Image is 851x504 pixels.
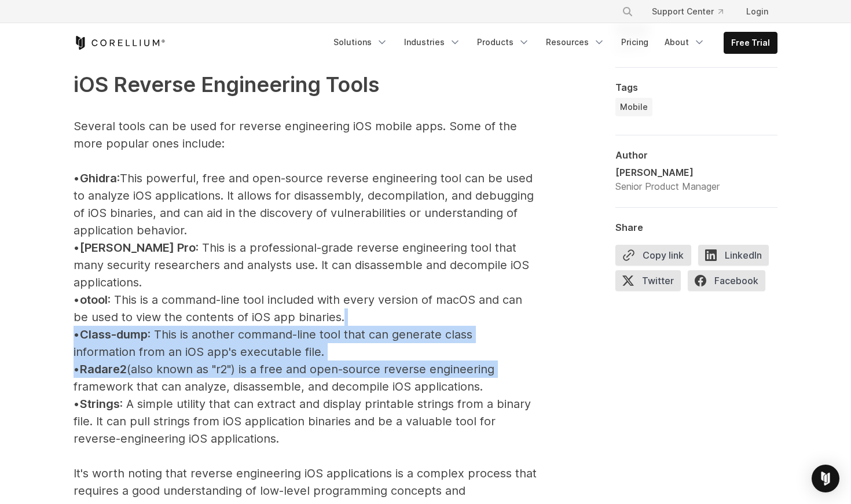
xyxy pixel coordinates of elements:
[615,149,777,161] div: Author
[737,1,777,22] a: Login
[608,1,777,22] div: Navigation Menu
[615,179,720,193] div: Senior Product Manager
[397,32,468,53] a: Industries
[80,171,117,185] span: Ghidra
[615,270,681,291] span: Twitter
[688,270,765,291] span: Facebook
[74,36,166,50] a: Corellium Home
[327,32,395,53] a: Solutions
[80,241,196,255] span: [PERSON_NAME] Pro
[80,362,127,376] span: Radare2
[724,32,777,53] a: Free Trial
[74,72,379,97] span: iOS Reverse Engineering Tools
[117,171,120,185] span: :
[80,293,108,307] span: otool
[615,98,652,116] a: Mobile
[812,465,839,492] div: Open Intercom Messenger
[688,270,772,296] a: Facebook
[617,1,638,22] button: Search
[698,245,776,270] a: LinkedIn
[539,32,612,53] a: Resources
[615,222,777,233] div: Share
[614,32,655,53] a: Pricing
[643,1,732,22] a: Support Center
[615,245,691,266] button: Copy link
[615,82,777,93] div: Tags
[470,32,537,53] a: Products
[80,397,120,411] span: Strings
[327,32,777,54] div: Navigation Menu
[620,101,648,113] span: Mobile
[80,328,148,341] span: Class-dump
[615,165,720,179] div: [PERSON_NAME]
[658,32,712,53] a: About
[615,270,688,296] a: Twitter
[698,245,769,266] span: LinkedIn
